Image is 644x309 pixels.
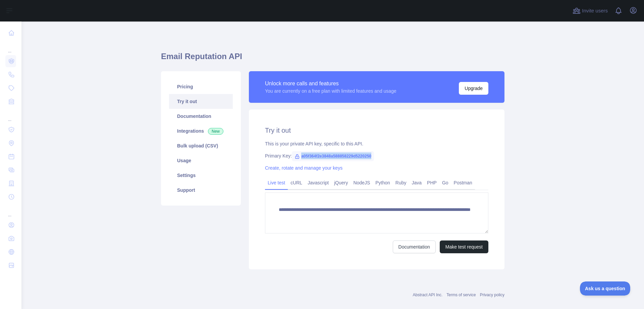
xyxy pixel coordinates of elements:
div: Unlock more calls and features [265,80,396,88]
a: Java [409,177,425,188]
a: Live test [265,177,288,188]
button: Invite users [571,5,609,16]
div: This is your private API key, specific to this API. [265,140,488,147]
a: Settings [169,168,233,183]
button: Make test request [440,240,488,253]
a: jQuery [331,177,351,188]
a: cURL [288,177,305,188]
a: Pricing [169,79,233,94]
div: You are currently on a free plan with limited features and usage [265,88,396,94]
span: New [208,128,223,135]
a: Privacy policy [480,293,504,297]
button: Upgrade [459,82,488,95]
a: Python [373,177,393,188]
h1: Email Reputation API [161,51,504,67]
div: ... [5,204,16,218]
div: Primary Key: [265,152,488,159]
a: Bulk upload (CSV) [169,138,233,153]
a: Terms of service [446,293,476,297]
a: PHP [424,177,439,188]
a: Integrations New [169,124,233,138]
a: Abstract API Inc. [413,293,443,297]
a: Documentation [169,109,233,124]
a: Postman [451,177,475,188]
a: NodeJS [351,177,373,188]
div: ... [5,40,16,54]
span: a05f364f2e3848a588858229d5220250 [292,151,374,161]
a: Javascript [305,177,331,188]
a: Documentation [393,240,436,253]
h2: Try it out [265,126,488,135]
a: Create, rotate and manage your keys [265,165,342,171]
a: Ruby [393,177,409,188]
span: Invite users [582,7,608,15]
a: Try it out [169,94,233,109]
a: Usage [169,153,233,168]
iframe: Toggle Customer Support [580,281,631,296]
a: Support [169,183,233,197]
div: ... [5,109,16,122]
a: Go [439,177,451,188]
